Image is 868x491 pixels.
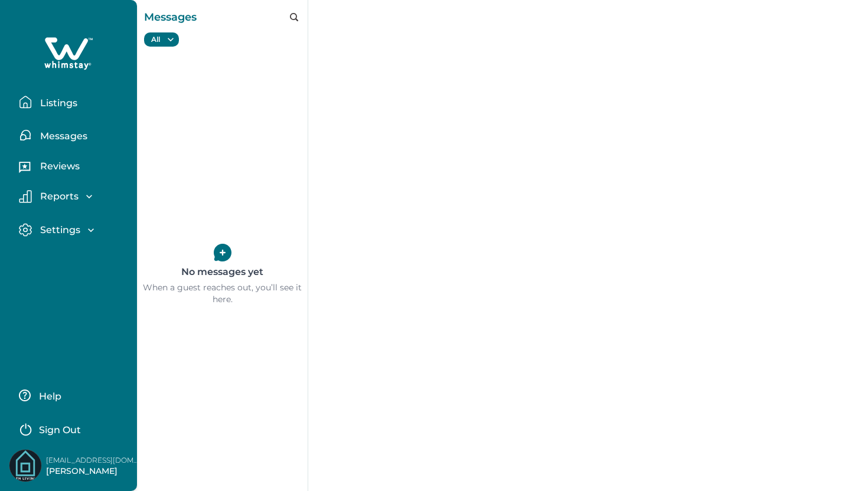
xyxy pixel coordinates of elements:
button: Listings [19,90,128,114]
p: Settings [37,224,80,236]
p: [EMAIL_ADDRESS][DOMAIN_NAME] [46,454,141,466]
p: When a guest reaches out, you’ll see it here. [137,282,308,305]
button: All [144,32,179,47]
p: Help [35,391,61,402]
p: Listings [37,97,77,109]
button: search-icon [290,13,298,21]
button: Settings [19,223,128,237]
button: Sign Out [19,417,123,440]
p: Messages [37,130,87,142]
p: Messages [144,8,197,26]
button: Reports [19,190,128,203]
p: Reports [37,191,79,202]
button: Help [19,384,123,407]
button: Messages [19,123,128,147]
p: [PERSON_NAME] [46,466,141,477]
p: No messages yet [181,261,263,283]
img: Whimstay Host [9,450,41,482]
p: Reviews [37,161,80,172]
p: Sign Out [39,424,81,436]
button: Reviews [19,156,128,180]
